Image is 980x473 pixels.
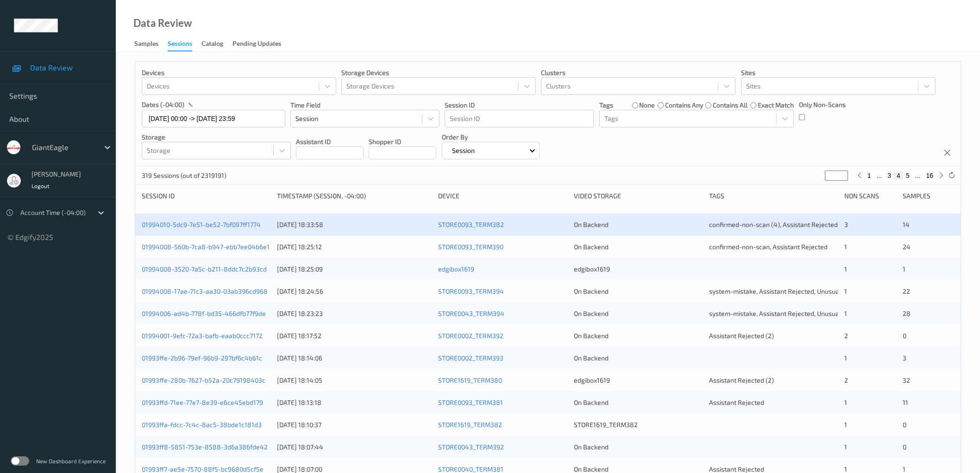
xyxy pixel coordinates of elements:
[574,353,703,363] div: On Backend
[874,171,885,180] button: ...
[142,221,261,228] a: 01994010-5dc9-7e51-be52-7bf097ff1774
[903,465,905,473] span: 1
[709,398,764,406] span: Assistant Rejected
[277,398,432,407] div: [DATE] 18:13:18
[923,171,936,180] button: 16
[599,101,613,110] p: Tags
[912,171,923,180] button: ...
[438,421,502,429] a: STORE1619_TERM382
[168,39,192,51] div: Sessions
[885,171,894,180] button: 3
[574,442,703,452] div: On Backend
[277,287,432,296] div: [DATE] 18:24:56
[844,376,848,384] span: 2
[844,332,848,340] span: 2
[903,265,905,273] span: 1
[438,354,503,362] a: STORE0002_TERM393
[799,100,846,109] p: Only Non-Scans
[277,242,432,252] div: [DATE] 18:25:12
[142,265,267,273] a: 01994008-3520-7a5c-b211-8ddc7c2b93cd
[296,137,364,146] p: Assistant ID
[438,332,503,340] a: STORE0002_TERM392
[277,353,432,363] div: [DATE] 18:14:06
[277,265,432,274] div: [DATE] 18:25:09
[277,376,432,385] div: [DATE] 18:14:05
[142,100,184,109] p: dates (-04:00)
[142,376,265,384] a: 01993ffe-280b-7627-b52a-20c79198403c
[903,171,912,180] button: 5
[903,332,906,340] span: 0
[903,243,911,251] span: 24
[142,421,262,429] a: 01993ffa-fdcc-7c4c-8ac5-38bde1c181d3
[277,331,432,341] div: [DATE] 18:17:52
[903,221,910,228] span: 14
[201,39,223,50] div: Catalog
[438,309,504,317] a: STORE0043_TERM394
[142,68,336,77] p: Devices
[844,465,847,473] span: 1
[713,101,748,110] label: contains all
[449,146,478,155] p: Session
[741,68,936,77] p: Sites
[142,287,268,295] a: 01994008-17ae-71c3-aa30-03ab396cd968
[142,332,263,340] a: 01994001-9efc-72a3-bafb-eaab0ccc7172
[574,420,703,429] div: STORE1619_TERM382
[442,132,540,142] p: Order By
[709,465,764,473] span: Assistant Rejected
[709,287,863,295] span: system-mistake, Assistant Rejected, Unusual activity
[438,265,474,273] a: edgibox1619
[903,309,911,317] span: 28
[277,420,432,429] div: [DATE] 18:10:37
[903,398,908,406] span: 11
[709,191,838,201] div: Tags
[574,331,703,341] div: On Backend
[438,443,504,451] a: STORE0043_TERM392
[574,265,703,274] div: edgibox1619
[574,398,703,407] div: On Backend
[541,68,735,77] p: Clusters
[574,309,703,318] div: On Backend
[277,442,432,452] div: [DATE] 18:07:44
[438,398,503,406] a: STORE0093_TERM381
[369,137,436,146] p: Shopper ID
[438,221,504,228] a: STORE0093_TERM382
[844,309,847,317] span: 1
[844,443,847,451] span: 1
[277,220,432,229] div: [DATE] 18:33:58
[709,376,774,384] span: Assistant Rejected (2)
[142,132,291,142] p: Storage
[844,243,847,251] span: 1
[134,39,158,50] div: Samples
[844,265,847,273] span: 1
[903,354,906,362] span: 3
[438,376,502,384] a: STORE1619_TERM380
[758,101,794,110] label: exact match
[142,354,262,362] a: 01993ffe-2b96-79ef-96b9-297bf6c4b61c
[232,39,281,50] div: Pending Updates
[574,376,703,385] div: edgibox1619
[142,309,266,317] a: 01994006-ad4b-778f-bd35-466dfb77f9de
[277,191,432,201] div: Timestamp (Session, -04:00)
[903,287,910,295] span: 22
[844,287,847,295] span: 1
[438,287,504,295] a: STORE0093_TERM394
[142,171,226,180] p: 319 Sessions (out of 2319191)
[844,354,847,362] span: 1
[438,191,567,201] div: Device
[168,38,201,51] a: Sessions
[201,38,232,50] a: Catalog
[445,101,594,110] p: Session ID
[142,465,264,473] a: 01993ff7-ae5e-7570-88f5-bc9680d5cf5e
[574,242,703,252] div: On Backend
[709,309,863,317] span: system-mistake, Assistant Rejected, Unusual activity
[134,38,168,50] a: Samples
[865,171,874,180] button: 1
[903,191,954,201] div: Samples
[894,171,903,180] button: 4
[665,101,703,110] label: contains any
[844,221,848,228] span: 3
[639,101,655,110] label: none
[142,398,263,406] a: 01993ffd-71ee-77e7-8e39-e6ce45ebd179
[341,68,536,77] p: Storage Devices
[133,19,192,28] div: Data Review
